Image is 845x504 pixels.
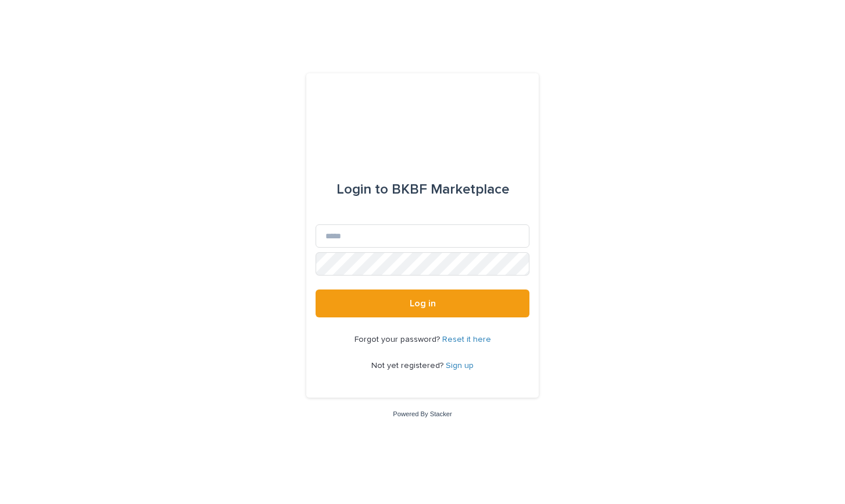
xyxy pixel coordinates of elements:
span: Login to [336,183,388,196]
a: Reset it here [442,335,491,344]
a: Powered By Stacker [393,410,452,417]
div: BKBF Marketplace [336,173,509,206]
span: Log in [410,299,436,308]
img: l65f3yHPToSKODuEVUav [364,101,481,136]
span: Not yet registered? [371,362,446,370]
a: Sign up [446,362,474,370]
span: Forgot your password? [355,335,442,344]
button: Log in [316,289,529,317]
